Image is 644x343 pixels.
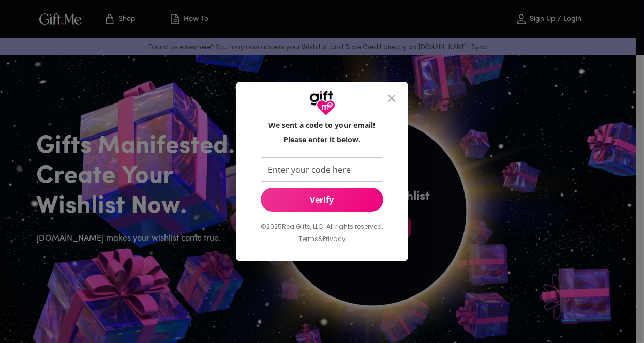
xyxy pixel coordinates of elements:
[379,86,404,111] button: close
[283,135,361,145] h6: Please enter it below.
[318,233,323,253] p: &
[309,90,335,116] img: GiftMe Logo
[323,234,346,243] a: Privacy
[269,120,376,130] h6: We sent a code to your email!
[261,188,383,212] button: Verify
[298,234,318,243] a: Terms
[261,220,383,233] p: © 2025 RealGifts, LLC. All rights reserved.
[261,194,383,205] span: Verify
